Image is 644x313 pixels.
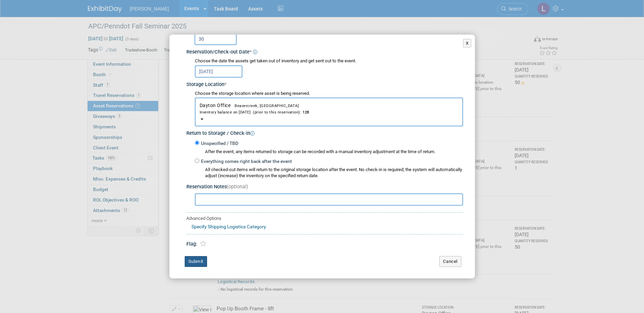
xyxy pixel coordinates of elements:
[186,128,463,137] div: Return to Storage / Check-in
[186,184,463,191] div: Reservation Notes
[186,241,197,247] span: Flag:
[199,140,238,147] label: Unspecified / TBD
[231,104,299,108] span: Beavercreek, [GEOGRAPHIC_DATA]
[301,110,309,114] span: 128
[439,256,461,267] button: Cancel
[195,90,463,97] div: Choose the storage location where asset is being reserved.
[186,79,463,88] div: Storage Location
[195,58,463,64] div: Choose the date the assets get taken out of inventory and get sent out to the event.
[195,98,463,126] button: Dayton OfficeBeavercreek, [GEOGRAPHIC_DATA]Inventory balance on [DATE] (prior to this reservation...
[200,109,458,115] div: Inventory balance on [DATE] (prior to this reservation):
[200,103,458,115] span: Dayton Office
[195,65,242,78] input: Reservation Date
[205,167,463,180] div: All checked-out items will return to the original storage location after the event. No check-in i...
[463,39,472,48] button: X
[186,215,463,222] div: Advanced Options
[185,256,207,267] button: Submit
[195,147,463,155] div: After the event, any items returned to storage can be recorded with a manual inventory adjustment...
[227,184,248,190] span: (optional)
[186,47,463,56] div: Reservation/Check-out Date
[199,158,292,165] label: Everything comes right back after the event
[191,224,266,229] a: Specify Shipping Logistics Category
